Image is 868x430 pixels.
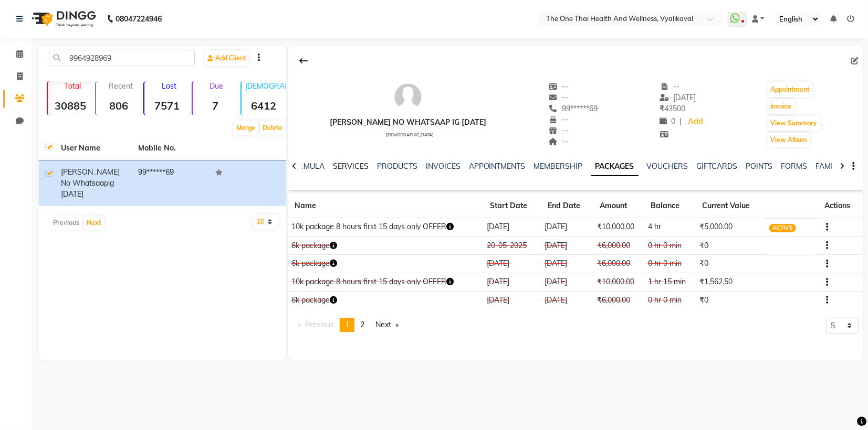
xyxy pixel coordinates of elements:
[288,218,484,236] td: 10k package 8 hours first 15 days only OFFER
[541,291,594,309] td: [DATE]
[696,273,766,291] td: ₹1,562.50
[96,99,141,112] strong: 806
[768,116,820,131] button: View Summary
[330,117,486,128] div: [PERSON_NAME] no whatsaap ig [DATE]
[288,273,484,291] td: 10k package 8 hours first 15 days only OFFER
[660,93,696,102] span: [DATE]
[696,291,766,309] td: ₹0
[84,216,104,230] button: Next
[549,115,569,124] span: --
[27,4,99,34] img: logo
[288,236,484,255] td: 6k package
[769,297,808,305] span: CONSUMED
[769,242,808,251] span: CONSUMED
[696,194,766,218] th: Current Value
[644,194,696,218] th: Balance
[144,99,190,112] strong: 7571
[370,318,404,332] a: Next
[234,121,258,135] button: Merge
[549,82,569,91] span: --
[305,320,334,329] span: Previous
[100,81,141,91] p: Recent
[644,291,696,309] td: 0 hr 0 min
[541,273,594,291] td: [DATE]
[697,162,738,171] a: GIFTCARDS
[386,132,434,137] span: [DEMOGRAPHIC_DATA]
[288,162,325,171] a: FORMULA
[484,236,541,255] td: 20-05-2025
[49,50,195,66] input: Search by Name/Mobile/Email/Code
[484,194,541,218] th: Start Date
[549,93,569,102] span: --
[686,114,705,129] a: Add
[818,194,863,218] th: Actions
[195,81,238,91] p: Due
[660,104,665,113] span: ₹
[333,162,369,171] a: SERVICES
[484,255,541,273] td: [DATE]
[292,318,404,332] nav: Pagination
[55,136,132,160] th: User Name
[149,81,190,91] p: Lost
[426,162,461,171] a: INVOICES
[593,218,644,236] td: ₹10,000.00
[660,116,676,126] span: 0
[52,81,93,91] p: Total
[696,236,766,255] td: ₹0
[593,255,644,273] td: ₹6,000.00
[345,320,349,329] span: 1
[696,255,766,273] td: ₹0
[292,51,315,71] div: Back to Client
[680,116,682,127] span: |
[549,137,569,146] span: --
[644,273,696,291] td: 1 hr 15 min
[288,255,484,273] td: 6k package
[647,162,688,171] a: VOUCHERS
[377,162,417,171] a: PRODUCTS
[541,218,594,236] td: [DATE]
[660,104,686,113] span: 43500
[593,291,644,309] td: ₹6,000.00
[242,99,287,112] strong: 6412
[768,99,794,114] button: Invoice
[541,255,594,273] td: [DATE]
[768,82,813,97] button: Appointment
[593,194,644,218] th: Amount
[541,236,594,255] td: [DATE]
[484,218,541,236] td: [DATE]
[644,218,696,236] td: 4 hr
[116,4,162,34] b: 08047224946
[768,133,810,147] button: View Album
[591,157,639,176] a: PACKAGES
[360,320,364,329] span: 2
[469,162,526,171] a: APPOINTMENTS
[541,194,594,218] th: End Date
[48,99,93,112] strong: 30885
[781,162,808,171] a: FORMS
[534,162,583,171] a: MEMBERSHIP
[246,81,287,91] p: [DEMOGRAPHIC_DATA]
[644,255,696,273] td: 0 hr 0 min
[260,121,285,135] button: Delete
[593,273,644,291] td: ₹10,000.00
[61,167,120,188] span: [PERSON_NAME] no whatsaap
[769,224,796,232] span: ACTIVE
[132,136,209,160] th: Mobile No.
[746,162,773,171] a: POINTS
[193,99,238,112] strong: 7
[660,82,680,91] span: --
[769,278,808,287] span: CONSUMED
[288,291,484,309] td: 6k package
[816,162,841,171] a: FAMILY
[484,273,541,291] td: [DATE]
[696,218,766,236] td: ₹5,000.00
[769,260,808,268] span: CONSUMED
[392,81,424,113] img: avatar
[593,236,644,255] td: ₹6,000.00
[484,291,541,309] td: [DATE]
[288,194,484,218] th: Name
[205,51,249,66] a: Add Client
[644,236,696,255] td: 0 hr 0 min
[549,126,569,135] span: --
